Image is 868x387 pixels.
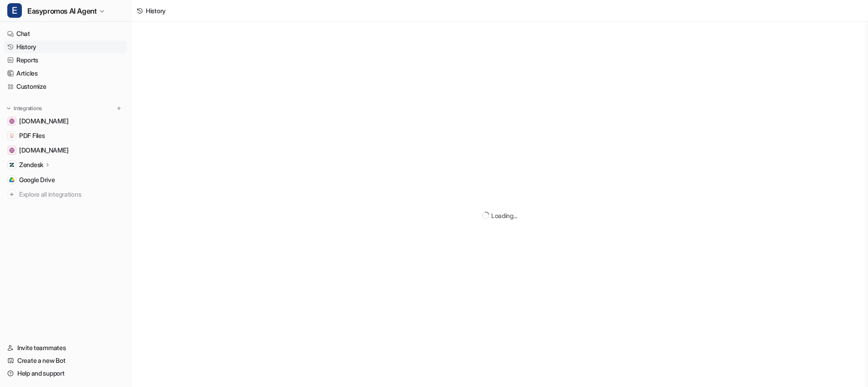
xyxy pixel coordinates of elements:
[7,190,16,199] img: explore all integrations
[4,129,127,142] a: PDF FilesPDF Files
[19,187,123,202] span: Explore all integrations
[14,105,42,112] p: Integrations
[5,105,12,112] img: expand menu
[4,173,127,186] a: Google DriveGoogle Drive
[4,104,45,113] button: Integrations
[4,188,127,201] a: Explore all integrations
[19,146,68,155] span: [DOMAIN_NAME]
[9,148,15,153] img: www.easypromosapp.com
[9,162,15,168] img: Zendesk
[27,5,97,17] span: Easypromos AI Agent
[4,41,127,53] a: History
[19,175,55,184] span: Google Drive
[491,211,517,220] div: Loading...
[9,133,15,138] img: PDF Files
[116,105,122,112] img: menu_add.svg
[4,354,127,367] a: Create a new Bot
[4,80,127,93] a: Customize
[4,341,127,354] a: Invite teammates
[4,367,127,380] a: Help and support
[19,117,68,126] span: [DOMAIN_NAME]
[7,3,22,18] span: E
[4,115,127,127] a: easypromos-apiref.redoc.ly[DOMAIN_NAME]
[19,160,43,169] p: Zendesk
[4,67,127,80] a: Articles
[19,131,45,140] span: PDF Files
[4,144,127,157] a: www.easypromosapp.com[DOMAIN_NAME]
[4,54,127,66] a: Reports
[9,177,15,183] img: Google Drive
[9,118,15,124] img: easypromos-apiref.redoc.ly
[4,27,127,40] a: Chat
[146,6,166,15] div: History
